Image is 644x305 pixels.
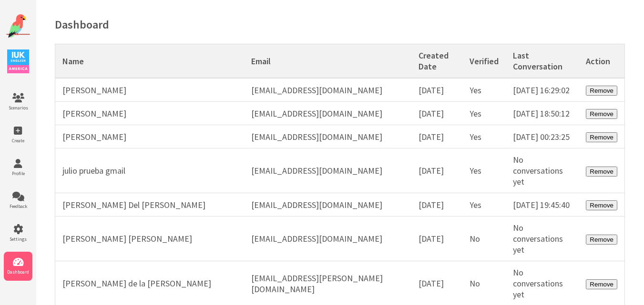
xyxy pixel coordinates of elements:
[586,167,617,177] button: Remove
[506,78,579,102] td: [DATE] 16:29:02
[506,44,579,79] th: Last Conversation
[579,44,624,79] th: Action
[586,109,617,119] button: Remove
[411,193,462,216] td: [DATE]
[244,44,411,79] th: Email
[506,102,579,125] td: [DATE] 18:50:12
[6,14,30,38] img: Website Logo
[4,203,32,209] span: Feedback
[55,125,245,148] td: [PERSON_NAME]
[506,216,579,261] td: No conversations yet
[4,269,32,275] span: Dashboard
[462,102,506,125] td: Yes
[55,216,245,261] td: [PERSON_NAME] [PERSON_NAME]
[4,236,32,242] span: Settings
[4,170,32,177] span: Profile
[55,102,245,125] td: [PERSON_NAME]
[55,193,245,216] td: [PERSON_NAME] Del [PERSON_NAME]
[55,78,245,102] td: [PERSON_NAME]
[411,102,462,125] td: [DATE]
[411,78,462,102] td: [DATE]
[586,200,617,210] button: Remove
[244,78,411,102] td: [EMAIL_ADDRESS][DOMAIN_NAME]
[411,216,462,261] td: [DATE]
[244,125,411,148] td: [EMAIL_ADDRESS][DOMAIN_NAME]
[55,44,245,79] th: Name
[462,216,506,261] td: No
[462,78,506,102] td: Yes
[586,235,617,245] button: Remove
[244,148,411,193] td: [EMAIL_ADDRESS][DOMAIN_NAME]
[55,17,625,32] h1: Dashboard
[411,44,462,79] th: Created Date
[244,216,411,261] td: [EMAIL_ADDRESS][DOMAIN_NAME]
[462,44,506,79] th: Verified
[586,279,617,289] button: Remove
[7,49,29,73] img: IUK Logo
[506,148,579,193] td: No conversations yet
[506,193,579,216] td: [DATE] 19:45:40
[586,132,617,142] button: Remove
[462,148,506,193] td: Yes
[55,148,245,193] td: julio prueba gmail
[4,105,32,111] span: Scenarios
[586,86,617,96] button: Remove
[462,125,506,148] td: Yes
[506,125,579,148] td: [DATE] 00:23:25
[244,102,411,125] td: [EMAIL_ADDRESS][DOMAIN_NAME]
[411,148,462,193] td: [DATE]
[4,138,32,144] span: Create
[411,125,462,148] td: [DATE]
[462,193,506,216] td: Yes
[244,193,411,216] td: [EMAIL_ADDRESS][DOMAIN_NAME]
